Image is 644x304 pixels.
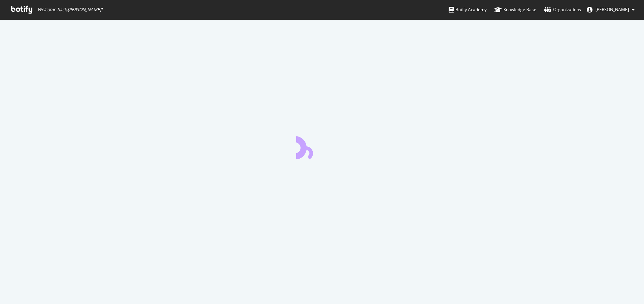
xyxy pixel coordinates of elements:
div: Botify Academy [449,6,487,13]
div: Organizations [544,6,581,13]
span: Welcome back, [PERSON_NAME] ! [38,7,102,13]
span: David Braconnier [595,6,629,13]
button: [PERSON_NAME] [581,4,640,15]
div: Knowledge Base [494,6,536,13]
